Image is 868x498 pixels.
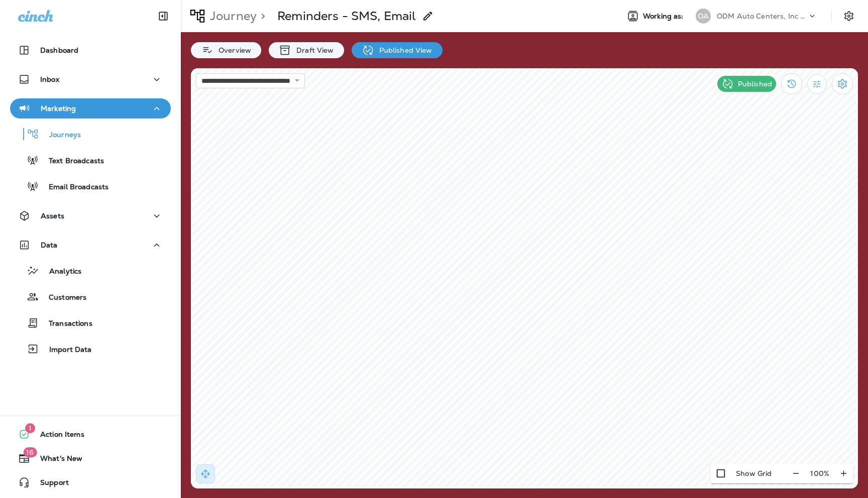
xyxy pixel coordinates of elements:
p: Draft View [291,46,334,54]
button: Settings [840,7,858,25]
button: Collapse Sidebar [149,6,177,26]
span: Support [30,478,69,490]
button: Support [10,472,171,492]
p: Dashboard [40,46,78,54]
button: View Changelog [781,73,802,94]
p: ODM Auto Centers, Inc DBA Jiffy Lube [717,12,807,20]
p: Customers [39,293,86,303]
span: Action Items [30,430,84,442]
button: Data [10,235,171,255]
p: Analytics [39,267,81,277]
span: Working as: [643,12,686,21]
button: Settings [832,73,853,94]
button: Inbox [10,69,171,89]
p: Import Data [39,345,92,355]
button: 16What's New [10,448,171,468]
span: 16 [23,447,37,457]
button: Analytics [10,260,171,281]
button: Customers [10,286,171,307]
button: Text Broadcasts [10,150,171,171]
button: 1Action Items [10,424,171,444]
button: Dashboard [10,40,171,60]
p: Journeys [39,131,81,140]
p: Reminders - SMS, Email [277,9,416,24]
p: Email Broadcasts [39,183,108,192]
p: Show Grid [736,469,772,477]
button: Transactions [10,312,171,333]
button: Import Data [10,338,171,359]
p: > [257,9,265,24]
span: What's New [30,454,82,466]
p: Assets [41,212,64,220]
button: Assets [10,206,171,226]
p: Published View [374,46,432,54]
p: Journey [206,9,257,24]
p: Marketing [41,104,76,112]
p: Transactions [39,319,92,329]
button: Email Broadcasts [10,176,171,197]
button: Filter Statistics [807,74,827,94]
p: Published [738,80,772,88]
p: Text Broadcasts [39,157,104,166]
div: OA [696,9,711,24]
p: Overview [213,46,251,54]
p: Data [41,241,58,249]
span: 1 [25,423,35,433]
button: Marketing [10,98,171,118]
p: 100 % [810,469,829,477]
button: Journeys [10,123,171,145]
p: Inbox [40,75,59,83]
